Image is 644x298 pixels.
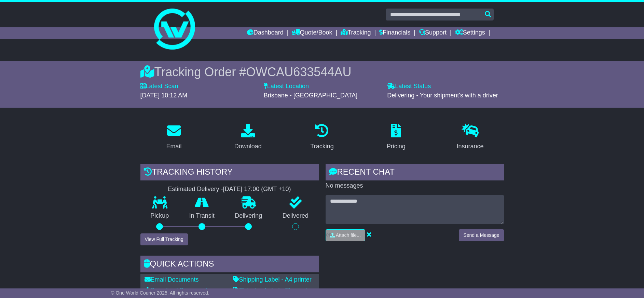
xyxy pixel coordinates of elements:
[419,27,447,39] a: Support
[223,186,291,193] div: [DATE] 17:00 (GMT +10)
[452,121,488,153] a: Insurance
[310,142,333,151] div: Tracking
[326,164,504,182] div: RECENT CHAT
[264,83,309,90] label: Latest Location
[292,27,332,39] a: Quote/Book
[382,121,410,153] a: Pricing
[264,92,357,99] span: Brisbane - [GEOGRAPHIC_DATA]
[459,229,504,241] button: Send a Message
[306,121,338,153] a: Tracking
[140,164,319,182] div: Tracking history
[387,92,498,99] span: Delivering - Your shipment's with a driver
[387,83,431,90] label: Latest Status
[234,142,262,151] div: Download
[162,121,186,153] a: Email
[387,142,406,151] div: Pricing
[166,142,181,151] div: Email
[272,212,319,220] p: Delivered
[140,92,188,99] span: [DATE] 10:12 AM
[140,256,319,274] div: Quick Actions
[140,212,179,220] p: Pickup
[379,27,410,39] a: Financials
[140,65,504,79] div: Tracking Order #
[341,27,371,39] a: Tracking
[246,65,351,79] span: OWCAU633544AU
[140,83,178,90] label: Latest Scan
[225,212,273,220] p: Delivering
[179,212,225,220] p: In Transit
[140,186,319,193] div: Estimated Delivery -
[111,290,209,296] span: © One World Courier 2025. All rights reserved.
[326,182,504,190] p: No messages
[457,142,484,151] div: Insurance
[140,233,188,245] button: View Full Tracking
[455,27,485,39] a: Settings
[145,287,211,294] a: Download Documents
[233,276,312,283] a: Shipping Label - A4 printer
[247,27,284,39] a: Dashboard
[145,276,199,283] a: Email Documents
[230,121,266,153] a: Download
